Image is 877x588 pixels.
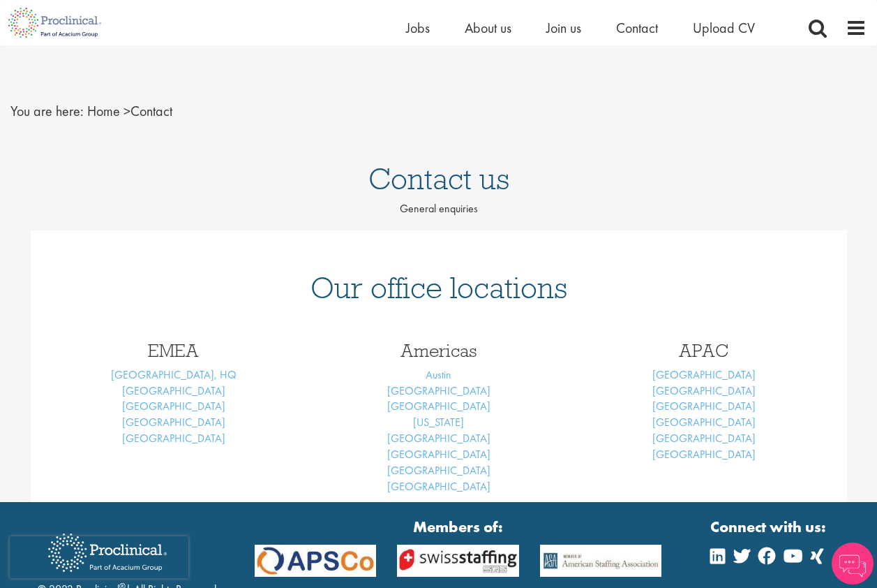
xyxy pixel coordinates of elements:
[652,431,756,446] a: [GEOGRAPHIC_DATA]
[582,341,826,360] h3: APAC
[616,19,658,37] a: Contact
[122,431,225,446] a: [GEOGRAPHIC_DATA]
[52,272,826,303] h1: Our office locations
[693,19,755,37] a: Upload CV
[52,341,296,360] h3: EMEA
[317,341,561,360] h3: Americas
[387,463,490,478] a: [GEOGRAPHIC_DATA]
[387,479,490,494] a: [GEOGRAPHIC_DATA]
[87,102,120,120] a: breadcrumb link to Home
[122,399,225,413] a: [GEOGRAPHIC_DATA]
[123,102,130,120] span: >
[87,102,172,120] span: Contact
[465,19,511,37] a: About us
[122,383,225,398] a: [GEOGRAPHIC_DATA]
[652,383,756,398] a: [GEOGRAPHIC_DATA]
[652,447,756,462] a: [GEOGRAPHIC_DATA]
[413,415,464,429] a: [US_STATE]
[387,545,529,577] img: APSCo
[652,415,756,429] a: [GEOGRAPHIC_DATA]
[710,516,829,538] strong: Connect with us:
[387,383,490,398] a: [GEOGRAPHIC_DATA]
[122,415,225,429] a: [GEOGRAPHIC_DATA]
[10,102,84,120] span: You are here:
[652,367,756,382] a: [GEOGRAPHIC_DATA]
[652,399,756,413] a: [GEOGRAPHIC_DATA]
[530,545,672,577] img: APSCo
[387,399,490,413] a: [GEOGRAPHIC_DATA]
[244,545,387,577] img: APSCo
[546,19,581,37] a: Join us
[38,524,177,582] img: Proclinical Recruitment
[387,431,490,446] a: [GEOGRAPHIC_DATA]
[406,19,430,37] a: Jobs
[832,543,874,585] img: Chatbot
[10,536,188,578] iframe: reCAPTCHA
[426,367,451,382] a: Austin
[111,367,237,382] a: [GEOGRAPHIC_DATA], HQ
[387,447,490,462] a: [GEOGRAPHIC_DATA]
[255,516,662,538] strong: Members of:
